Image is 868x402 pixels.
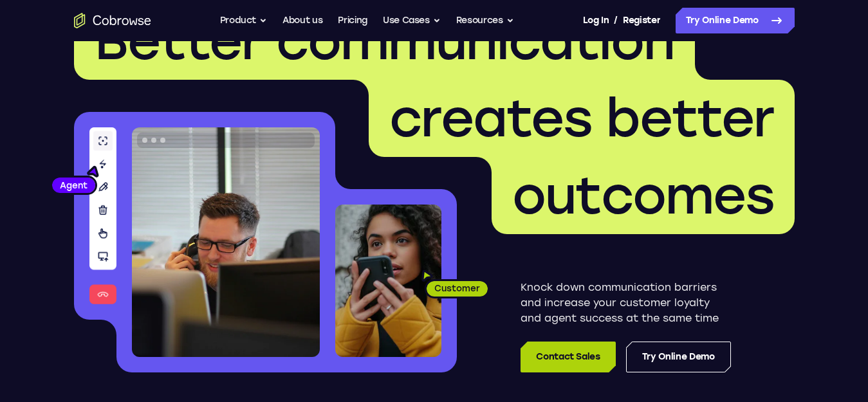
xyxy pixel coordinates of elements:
span: Better communication [95,10,674,72]
a: Go to the home page [74,13,151,28]
p: Knock down communication barriers and increase your customer loyalty and agent success at the sam... [521,280,731,326]
a: Try Online Demo [676,8,795,33]
button: Resources [456,8,514,33]
button: Use Cases [383,8,441,33]
a: Contact Sales [521,342,615,372]
a: Register [623,8,660,33]
a: Log In [583,8,609,33]
img: A customer holding their phone [335,205,441,357]
a: Try Online Demo [626,342,731,372]
button: Product [220,8,268,33]
img: A customer support agent talking on the phone [132,127,320,357]
a: About us [282,8,322,33]
span: / [614,13,618,28]
a: Pricing [338,8,367,33]
span: creates better [389,87,774,149]
span: outcomes [512,165,774,226]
